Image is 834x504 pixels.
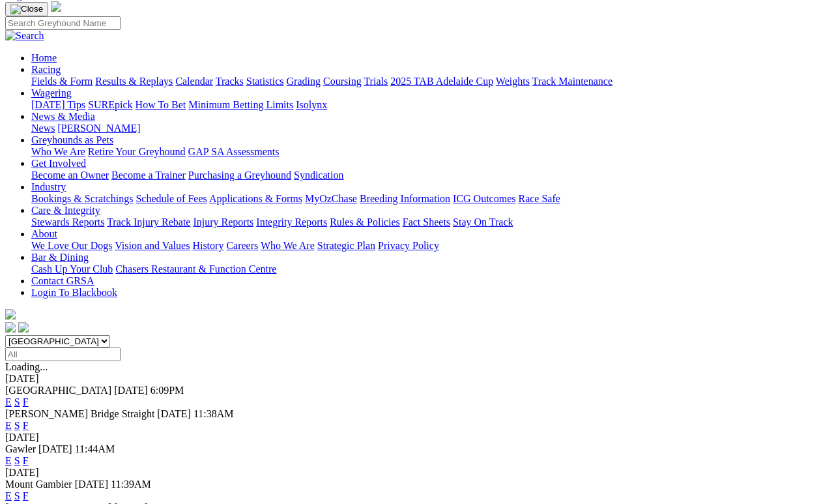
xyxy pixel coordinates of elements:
span: [PERSON_NAME] Bridge Straight [5,408,154,419]
a: 2025 TAB Adelaide Cup [390,76,493,87]
div: News & Media [31,123,829,134]
a: Greyhounds as Pets [31,134,113,145]
a: Become an Owner [31,170,109,181]
a: We Love Our Dogs [31,240,112,251]
a: S [14,455,20,466]
img: logo-grsa-white.png [5,309,16,319]
a: Track Maintenance [532,76,612,87]
a: How To Bet [136,99,186,110]
input: Select date [5,348,121,361]
a: [DATE] Tips [31,99,85,110]
a: Injury Reports [193,216,253,228]
a: Rules & Policies [330,216,400,228]
a: Stay On Track [453,216,513,228]
a: S [14,490,20,501]
a: Trials [364,76,388,87]
div: [DATE] [5,373,829,385]
span: 6:09PM [151,385,184,396]
a: Isolynx [296,99,327,110]
button: Toggle navigation [5,2,48,16]
a: S [14,420,20,431]
a: [PERSON_NAME] [57,123,140,134]
span: [GEOGRAPHIC_DATA] [5,385,111,396]
input: Search [5,16,121,30]
span: [DATE] [157,408,191,419]
a: Results & Replays [95,76,173,87]
a: Bookings & Scratchings [31,193,133,204]
a: Vision and Values [115,240,190,251]
a: Race Safe [518,193,560,204]
a: Integrity Reports [256,216,327,228]
a: ICG Outcomes [453,193,515,204]
span: [DATE] [114,385,148,396]
span: Gawler [5,443,36,454]
a: Racing [31,64,61,75]
span: 11:44AM [75,443,115,454]
a: Care & Integrity [31,205,100,216]
div: Get Involved [31,170,829,181]
img: logo-grsa-white.png [51,1,61,12]
a: Fields & Form [31,76,93,87]
a: F [23,455,29,466]
a: Breeding Information [360,193,450,204]
span: Mount Gambier [5,479,72,490]
a: Get Involved [31,158,86,169]
a: Who We Are [261,240,315,251]
a: Wagering [31,87,72,98]
div: Racing [31,76,829,87]
div: Bar & Dining [31,263,829,275]
a: Chasers Restaurant & Function Centre [115,263,276,274]
a: Fact Sheets [403,216,450,228]
a: E [5,396,12,408]
img: Close [10,4,43,14]
a: News [31,123,55,134]
a: Schedule of Fees [136,193,207,204]
img: twitter.svg [18,322,29,333]
a: Syndication [294,170,343,181]
div: Greyhounds as Pets [31,146,829,158]
span: Loading... [5,361,48,372]
a: Strategic Plan [317,240,375,251]
a: Industry [31,181,66,192]
a: Purchasing a Greyhound [188,170,291,181]
a: Calendar [175,76,213,87]
a: Privacy Policy [378,240,439,251]
a: Coursing [323,76,362,87]
a: Become a Trainer [111,170,186,181]
div: [DATE] [5,467,829,479]
div: About [31,240,829,252]
a: SUREpick [88,99,132,110]
a: S [14,396,20,408]
a: Login To Blackbook [31,287,117,298]
a: Home [31,52,57,63]
a: Track Injury Rebate [107,216,190,228]
div: Industry [31,193,829,205]
div: [DATE] [5,432,829,443]
div: Care & Integrity [31,216,829,228]
a: Bar & Dining [31,252,89,263]
a: GAP SA Assessments [188,146,280,157]
a: Stewards Reports [31,216,104,228]
span: 11:38AM [194,408,234,419]
img: facebook.svg [5,322,16,333]
a: MyOzChase [305,193,357,204]
a: Grading [287,76,321,87]
a: F [23,396,29,408]
a: About [31,228,57,239]
a: Contact GRSA [31,275,94,286]
a: Weights [496,76,530,87]
a: E [5,420,12,431]
a: Statistics [246,76,284,87]
img: Search [5,30,44,42]
a: F [23,490,29,501]
a: E [5,455,12,466]
a: F [23,420,29,431]
a: Retire Your Greyhound [88,146,186,157]
a: Tracks [216,76,244,87]
a: Cash Up Your Club [31,263,113,274]
a: Minimum Betting Limits [188,99,293,110]
a: Who We Are [31,146,85,157]
a: Careers [226,240,258,251]
a: Applications & Forms [209,193,302,204]
a: News & Media [31,111,95,122]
